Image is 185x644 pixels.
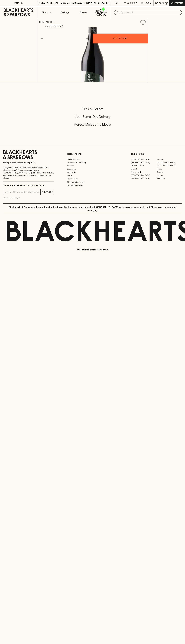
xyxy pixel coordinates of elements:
[131,174,156,177] a: [GEOGRAPHIC_DATA]
[42,191,53,194] p: SUBSCRIBE
[156,158,182,161] a: Braddon
[56,6,74,18] a: Tastings
[3,166,54,179] p: It is against the law to sell or supply alcohol to, or to obtain alcohol on behalf of a person un...
[131,161,156,164] a: [GEOGRAPHIC_DATA]
[139,19,147,26] button: Add to wishlist
[37,27,148,82] img: 26812.png
[47,21,53,23] a: SHOP
[156,167,182,170] a: Fitzroy
[3,184,54,187] p: Subscribe to The Blackhearts Newsletter
[166,2,167,4] p: 0
[156,161,182,164] a: [GEOGRAPHIC_DATA]
[121,10,180,15] input: Try "Pinot noir"
[93,34,148,43] button: ADD TO CART
[67,158,118,161] a: Bottle Drop FAQ's
[67,161,118,164] a: Business & Bulk Gifting
[3,114,182,119] h5: Uber Same-Day Delivery
[171,2,183,5] p: Checkout
[131,170,156,174] a: Fitzroy North
[156,170,182,174] a: Geelong
[67,167,118,171] a: Contact Us
[155,2,162,5] p: $0.00
[131,164,156,167] a: Brunswick West
[113,37,127,40] p: ADD TO CART
[131,152,182,156] p: OUR STORES
[67,164,118,167] a: Careers
[131,167,156,170] a: Elwood
[131,158,156,161] a: [GEOGRAPHIC_DATA]
[67,174,118,177] a: FAQ's
[127,2,137,5] p: Wishlist
[156,177,182,180] a: Thornbury
[67,171,118,174] a: Gift Cards
[61,11,69,14] p: Tastings
[14,2,23,5] p: FIND US
[67,177,118,180] a: Privacy Policy
[3,161,54,164] p: Sibling owned and run since [DATE]
[3,107,182,111] h5: Click & Collect
[67,184,118,187] a: Terms & Conditions
[67,180,118,184] a: Shipping Information
[41,189,54,195] button: SUBSCRIBE
[3,197,54,199] p: We will never spam you
[39,21,45,23] a: HOME
[145,2,151,5] p: Login
[3,122,182,127] h5: Across Melbourne Metro
[74,6,93,18] a: Stores
[5,190,40,194] input: e.g. jane@blackheartsandsparrows.com.au
[156,164,182,167] a: [GEOGRAPHIC_DATA]
[67,152,118,156] p: OTHER AREAS
[3,96,182,141] div: Call to action block
[29,172,53,174] strong: Liquor License #32064953
[45,25,63,28] button: Add to wishlist
[131,177,156,180] a: [GEOGRAPHIC_DATA]
[5,206,180,212] p: Blackhearts & Sparrows acknowledges the traditional Custodians of land throughout [GEOGRAPHIC_DAT...
[37,6,56,18] button: Shop
[156,174,182,177] a: Prahran
[80,11,87,14] p: Stores
[42,11,47,14] p: Shop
